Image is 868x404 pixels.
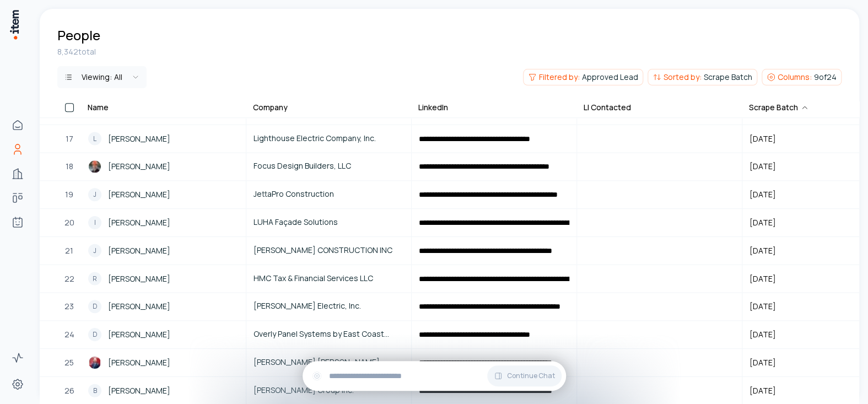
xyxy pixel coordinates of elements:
[254,384,404,396] span: [PERSON_NAME] Group Inc.
[749,102,809,113] div: Scrape Batch
[88,188,101,201] div: J
[82,293,245,320] a: D[PERSON_NAME]
[247,181,411,208] a: JettaPro Construction
[64,385,74,397] span: 26
[88,160,101,173] img: Jonathan Williams
[108,300,170,313] span: [PERSON_NAME]
[65,245,73,257] span: 21
[64,328,74,341] span: 24
[253,102,288,113] div: Company
[64,217,74,229] span: 20
[7,187,29,209] a: Deals
[64,272,74,284] span: 22
[254,356,404,368] span: [PERSON_NAME] [PERSON_NAME] Electric, LLC
[247,378,411,404] a: [PERSON_NAME] Group Inc.
[88,216,101,229] div: I
[65,188,73,201] span: 19
[254,272,404,284] span: HMC Tax & Financial Services LLC
[88,272,101,285] div: R
[108,245,170,257] span: [PERSON_NAME]
[247,293,411,320] a: [PERSON_NAME] Electric, Inc.
[108,357,170,369] span: [PERSON_NAME]
[814,72,837,83] span: 9 of 24
[82,126,245,152] a: L[PERSON_NAME]
[507,371,555,380] span: Continue Chat
[247,98,411,124] a: Elevate Construction, LLC
[523,69,643,85] button: Filtered by:Approved Lead
[487,365,562,386] button: Continue Chat
[254,300,404,312] span: [PERSON_NAME] Electric, Inc.
[108,133,170,145] span: [PERSON_NAME]
[254,188,404,200] span: JettaPro Construction
[88,132,101,146] div: L
[82,72,122,83] div: Viewing:
[9,9,20,40] img: Item Brain Logo
[254,328,404,340] span: Overly Panel Systems by East Coast Metal Systems (ECMS)
[247,349,411,376] a: [PERSON_NAME] [PERSON_NAME] Electric, LLC
[7,347,29,369] a: Activity
[539,72,580,83] span: Filtered by:
[247,321,411,348] a: Overly Panel Systems by East Coast Metal Systems (ECMS)
[7,138,29,160] a: People
[82,209,245,236] a: I[PERSON_NAME]
[82,321,245,348] a: D[PERSON_NAME]
[108,328,170,341] span: [PERSON_NAME]
[88,356,101,369] img: Cody Hewitt
[704,72,752,83] span: Scrape Batch
[88,102,109,113] div: Name
[7,114,29,136] a: Home
[108,217,170,229] span: [PERSON_NAME]
[88,244,101,257] div: J
[82,181,245,208] a: J[PERSON_NAME]
[7,211,29,233] a: Agents
[82,265,245,292] a: R[PERSON_NAME]
[247,209,411,236] a: LUHA Façade Solutions
[664,72,702,83] span: Sorted by:
[7,373,29,395] a: Settings
[66,160,73,173] span: 18
[247,265,411,292] a: HMC Tax & Financial Services LLC
[247,126,411,152] a: Lighthouse Electric Company, Inc.
[64,357,74,369] span: 25
[247,153,411,180] a: Focus Design Builders, LLC
[82,98,245,124] a: H[PERSON_NAME]
[82,378,245,404] a: B[PERSON_NAME]
[64,300,74,313] span: 23
[82,153,245,180] a: Jonathan Williams[PERSON_NAME]
[778,72,812,83] span: Columns:
[254,216,404,228] span: LUHA Façade Solutions
[108,160,170,173] span: [PERSON_NAME]
[88,300,101,313] div: D
[582,72,638,83] span: Approved Lead
[254,244,404,256] span: [PERSON_NAME] CONSTRUCTION INC
[254,132,404,144] span: Lighthouse Electric Company, Inc.
[762,69,842,85] button: Columns:9of24
[108,188,170,201] span: [PERSON_NAME]
[82,238,245,264] a: J[PERSON_NAME]
[247,238,411,264] a: [PERSON_NAME] CONSTRUCTION INC
[648,69,757,85] button: Sorted by:Scrape Batch
[584,102,631,113] div: LI Contacted
[7,163,29,185] a: Companies
[88,384,101,397] div: B
[108,385,170,397] span: [PERSON_NAME]
[66,133,73,145] span: 17
[303,361,566,391] div: Continue Chat
[57,46,842,57] div: 8,342 total
[88,328,101,341] div: D
[418,102,448,113] div: LinkedIn
[82,349,245,376] a: Cody Hewitt[PERSON_NAME]
[57,26,100,44] h1: People
[254,160,404,172] span: Focus Design Builders, LLC
[108,272,170,284] span: [PERSON_NAME]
